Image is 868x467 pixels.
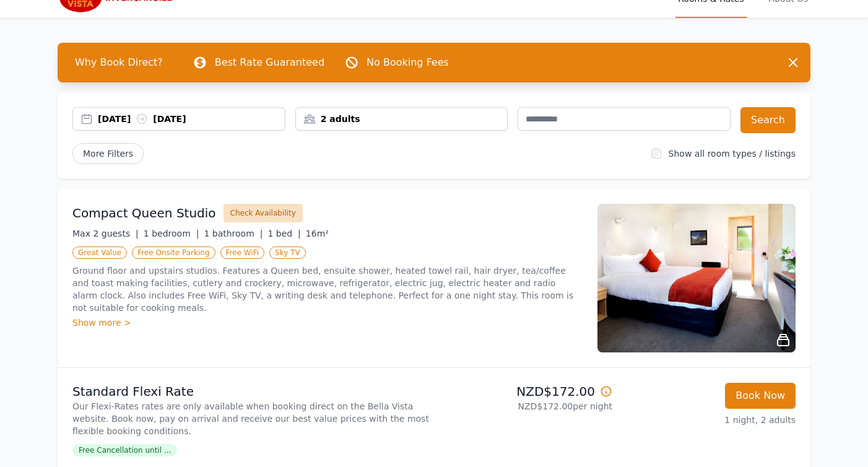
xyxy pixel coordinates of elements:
[725,383,796,409] button: Book Now
[65,50,173,75] span: Why Book Direct?
[669,149,796,159] label: Show all room types / listings
[72,400,429,437] p: Our Flexi-Rates rates are only available when booking direct on the Bella Vista website. Book now...
[220,247,265,259] span: Free WiFi
[72,143,144,164] span: More Filters
[72,229,139,238] span: Max 2 guests |
[72,247,127,259] span: Great Value
[72,204,216,222] h3: Compact Queen Studio
[72,316,583,329] div: Show more >
[269,247,306,259] span: Sky TV
[224,204,303,222] button: Check Availability
[439,400,612,412] p: NZD$172.00 per night
[98,113,285,125] div: [DATE] [DATE]
[72,264,583,314] p: Ground floor and upstairs studios. Features a Queen bed, ensuite shower, heated towel rail, hair ...
[306,229,329,238] span: 16m²
[439,383,612,400] p: NZD$172.00
[367,55,449,70] p: No Booking Fees
[144,229,199,238] span: 1 bedroom |
[72,444,177,456] span: Free Cancellation until ...
[215,55,324,70] p: Best Rate Guaranteed
[267,229,300,238] span: 1 bed |
[132,247,215,259] span: Free Onsite Parking
[204,229,263,238] span: 1 bathroom |
[622,414,796,426] p: 1 night, 2 adults
[72,383,429,400] p: Standard Flexi Rate
[740,107,796,133] button: Search
[296,113,508,125] div: 2 adults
